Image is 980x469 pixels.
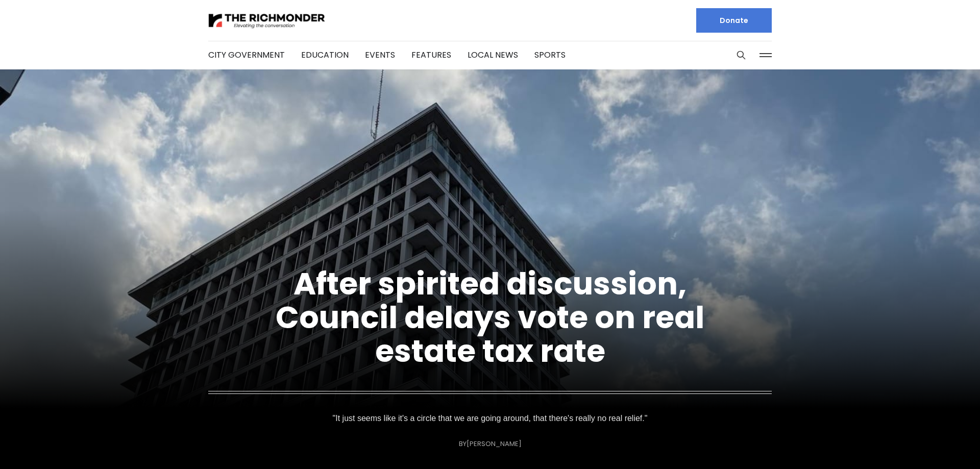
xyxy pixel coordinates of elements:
a: Events [365,49,395,61]
p: "It just seems like it's a circle that we are going around, that there's really no real relief." [333,411,648,426]
a: City Government [208,49,285,61]
a: After spirited discussion, Council delays vote on real estate tax rate [276,262,704,373]
a: Features [411,49,451,61]
a: Sports [534,49,566,61]
div: By [459,440,522,448]
a: Donate [696,8,772,33]
img: The Richmonder [208,12,326,30]
button: Search this site [733,47,749,63]
a: Local News [468,49,518,61]
a: [PERSON_NAME] [467,439,522,449]
iframe: portal-trigger [894,419,980,469]
a: Education [301,49,349,61]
